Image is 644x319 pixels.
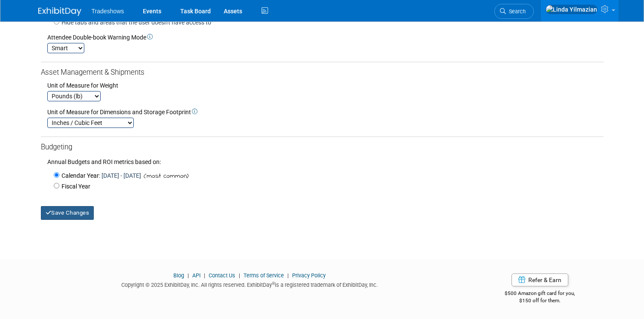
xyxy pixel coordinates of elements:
div: Asset Management & Shipments [41,67,604,78]
div: Unit of Measure for Dimensions and Storage Footprint [47,108,604,116]
span: | [202,272,207,279]
img: Linda Yilmazian [545,5,598,14]
span: | [185,272,191,279]
a: Refer & Earn [512,273,568,286]
label: Hide tabs and areas that the user doesn't have access to [59,18,211,27]
span: Search [506,8,526,15]
a: Privacy Policy [292,272,326,279]
button: Save Changes [41,206,94,220]
a: API [192,272,200,279]
sup: ® [272,281,275,286]
img: ExhibitDay [38,7,81,16]
label: : [DATE] - [DATE] [59,171,141,180]
span: Fiscal Year [62,183,90,190]
a: Contact Us [209,272,235,279]
div: Annual Budgets and ROI metrics based on: [41,152,604,166]
div: Budgeting [41,142,604,152]
div: Unit of Measure for Weight [47,81,604,90]
div: $150 off for them. [474,297,606,304]
span: Tradeshows [92,8,124,15]
div: Attendee Double-book Warning Mode [47,33,604,42]
div: $500 Amazon gift card for you, [474,284,606,304]
a: Search [494,4,534,19]
span: | [285,272,291,279]
a: Blog [173,272,184,279]
span: (most common) [141,171,188,181]
span: | [237,272,242,279]
span: Calendar Year [62,172,99,179]
div: Copyright © 2025 ExhibitDay, Inc. All rights reserved. ExhibitDay is a registered trademark of Ex... [38,279,461,289]
a: Terms of Service [243,272,284,279]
